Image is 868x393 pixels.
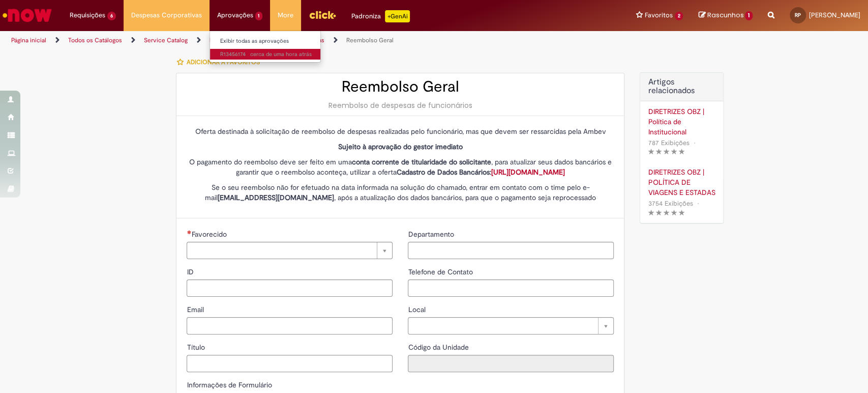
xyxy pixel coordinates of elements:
input: ID [187,279,393,297]
h2: Reembolso Geral [187,78,614,95]
a: Limpar campo Local [408,317,614,334]
input: Telefone de Contato [408,279,614,297]
span: Adicionar a Favoritos [186,58,259,66]
span: Local [408,305,427,314]
span: • [695,196,701,210]
time: 28/08/2025 09:28:50 [250,50,312,58]
ul: Aprovações [209,31,321,63]
strong: conta corrente de titularidade do solicitante [352,157,491,166]
strong: Sujeito à aprovação do gestor imediato [338,142,463,151]
label: Somente leitura - Código da Unidade [408,342,470,352]
span: Necessários - Favorecido [191,230,228,239]
span: Rascunhos [707,10,743,20]
span: ID [187,267,195,276]
button: Adicionar a Favoritos [176,51,265,73]
span: Favoritos [645,10,673,20]
span: 1 [745,11,753,20]
strong: Cadastro de Dados Bancários: [397,167,565,177]
div: Padroniza [351,10,410,22]
span: More [278,10,293,20]
a: [URL][DOMAIN_NAME] [491,167,565,177]
span: Email [187,305,205,314]
span: Título [187,343,206,352]
span: Necessários [187,230,191,234]
span: 787 Exibições [648,138,689,147]
a: DIRETRIZES OBZ | Política de Institucional [648,106,715,137]
a: Todos os Catálogos [68,36,122,44]
a: Limpar campo Favorecido [187,242,393,259]
label: Informações de Formulário [187,380,272,389]
span: 1 [255,12,263,20]
img: ServiceNow [1,5,53,25]
div: Reembolso de despesas de funcionários [187,100,614,110]
a: Reembolso Geral [346,36,394,44]
a: Exibir todas as aprovações [210,36,322,47]
span: RP [795,12,801,18]
span: cerca de uma hora atrás [250,50,312,58]
h3: Artigos relacionados [648,78,715,96]
a: Service Catalog [144,36,188,44]
a: DIRETRIZES OBZ | POLÍTICA DE VIAGENS E ESTADAS [648,167,715,198]
span: 2 [675,12,683,20]
a: Rascunhos [698,11,753,20]
a: Aberto R13456174 : [210,49,322,60]
span: Requisições [70,10,105,20]
p: +GenAi [385,10,410,22]
p: Oferta destinada à solicitação de reembolso de despesas realizadas pelo funcionário, mas que deve... [187,126,614,136]
a: Página inicial [11,36,46,44]
img: click_logo_yellow_360x200.png [309,7,336,22]
span: • [691,136,697,150]
span: 3754 Exibições [648,199,693,208]
span: Departamento [408,230,456,239]
span: [PERSON_NAME] [809,11,860,19]
input: Código da Unidade [408,355,614,372]
span: Aprovações [217,10,253,20]
strong: [EMAIL_ADDRESS][DOMAIN_NAME] [218,193,334,202]
input: Departamento [408,242,614,259]
span: R13456174 [220,50,312,59]
span: Despesas Corporativas [131,10,202,20]
span: Somente leitura - Código da Unidade [408,343,470,352]
input: Título [187,355,393,372]
span: 6 [107,12,116,20]
p: Se o seu reembolso não for efetuado na data informada na solução do chamado, entrar em contato co... [187,182,614,203]
input: Email [187,317,393,334]
ul: Trilhas de página [8,31,571,50]
p: O pagamento do reembolso deve ser feito em uma , para atualizar seus dados bancários e garantir q... [187,157,614,177]
span: Telefone de Contato [408,267,474,276]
